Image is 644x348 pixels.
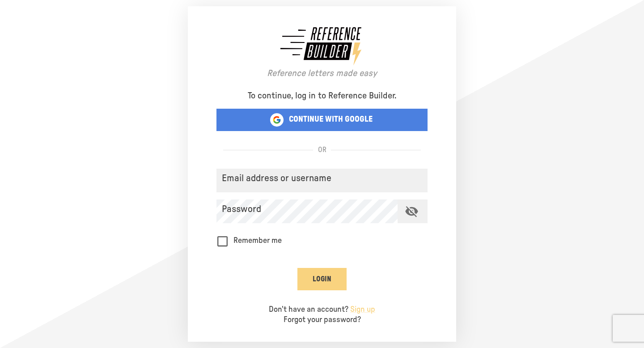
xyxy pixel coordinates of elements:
button: Login [297,268,347,290]
img: logo [277,23,367,68]
a: Forgot your password? [284,316,361,324]
p: OR [318,145,326,155]
p: Remember me [233,236,282,246]
p: CONTINUE WITH GOOGLE [289,115,373,125]
button: CONTINUE WITH GOOGLE [216,109,428,131]
a: Sign up [350,306,375,314]
p: To continue, log in to Reference Builder. [248,90,396,102]
p: Don't have an account? [269,305,375,315]
p: Reference letters made easy [267,68,377,79]
button: toggle password visibility [401,201,422,222]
